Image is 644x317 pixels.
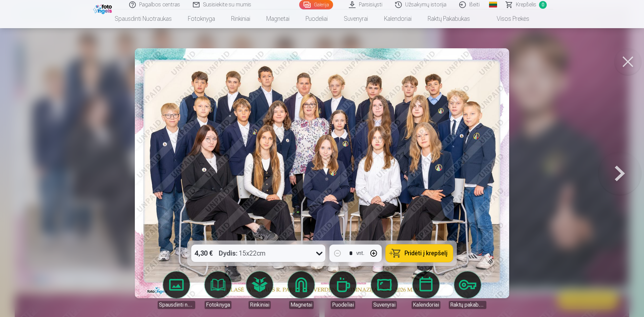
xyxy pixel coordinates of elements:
[180,9,223,28] a: Fotoknyga
[539,1,547,9] span: 0
[376,9,420,28] a: Kalendoriai
[289,301,314,309] div: Magnetai
[516,1,536,9] span: Krepšelis
[407,271,445,309] a: Kalendoriai
[356,249,364,257] div: vnt.
[420,9,478,28] a: Raktų pakabukas
[158,271,195,309] a: Spausdinti nuotraukas
[386,245,453,262] button: Pridėti į krepšelį
[331,301,355,309] div: Puodeliai
[249,301,271,309] div: Rinkiniai
[205,301,231,309] div: Fotoknyga
[107,9,180,28] a: Spausdinti nuotraukas
[199,271,237,309] a: Fotoknyga
[158,301,195,309] div: Spausdinti nuotraukas
[449,271,486,309] a: Raktų pakabukas
[219,245,266,262] div: 15x22cm
[324,271,362,309] a: Puodeliai
[219,249,237,258] strong: Dydis :
[366,271,403,309] a: Suvenyrai
[478,9,537,28] a: Visos prekės
[93,3,114,14] img: /fa2
[191,245,216,262] div: 4,30 €
[372,301,397,309] div: Suvenyrai
[223,9,258,28] a: Rinkiniai
[405,250,447,256] span: Pridėti į krepšelį
[336,9,376,28] a: Suvenyrai
[412,301,440,309] div: Kalendoriai
[298,9,336,28] a: Puodeliai
[282,271,320,309] a: Magnetai
[258,9,298,28] a: Magnetai
[449,301,486,309] div: Raktų pakabukas
[241,271,278,309] a: Rinkiniai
